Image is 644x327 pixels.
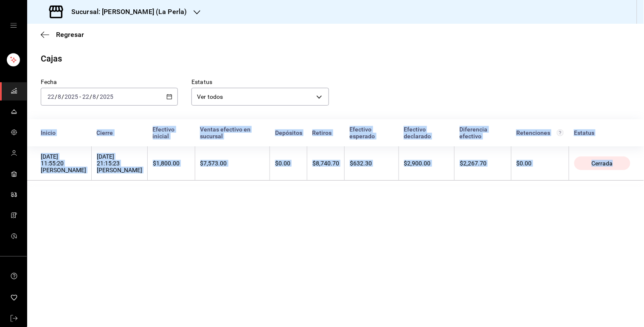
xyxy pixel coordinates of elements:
[57,93,62,100] input: --
[47,93,55,100] input: --
[200,160,265,167] div: $7,573.00
[55,93,57,100] span: /
[153,160,190,167] div: $1,800.00
[64,93,79,100] input: ----
[41,52,62,65] div: Cajas
[41,31,84,39] button: Regresar
[41,153,86,173] div: [DATE] 11:55:20 [PERSON_NAME]
[56,31,84,39] span: Regresar
[97,153,142,173] div: [DATE] 21:15:23 [PERSON_NAME]
[82,93,90,100] input: --
[404,160,450,167] div: $2,900.00
[99,93,114,100] input: ----
[41,79,178,85] label: Fecha
[153,126,190,140] div: Efectivo inicial
[65,7,187,17] h3: Sucursal: [PERSON_NAME] (La Perla)
[460,160,506,167] div: $2,267.70
[275,129,302,136] div: Depósitos
[97,129,143,136] div: Cierre
[41,129,87,136] div: Inicio
[10,22,17,29] button: open drawer
[275,160,302,167] div: $0.00
[557,129,564,136] svg: Total de retenciones de propinas registradas
[350,160,394,167] div: $632.30
[574,129,630,136] div: Estatus
[588,160,616,167] span: Cerrada
[191,88,329,106] div: Ver todos
[200,126,265,140] div: Ventas efectivo en sucursal
[79,93,81,100] span: -
[404,126,450,140] div: Efectivo declarado
[191,79,329,85] label: Estatus
[93,93,97,100] input: --
[517,160,564,167] div: $0.00
[90,93,92,100] span: /
[312,129,340,136] div: Retiros
[312,160,339,167] div: $8,740.70
[460,126,506,140] div: Diferencia efectivo
[516,129,564,136] div: Retenciones
[350,126,394,140] div: Efectivo esperado
[97,93,99,100] span: /
[62,93,64,100] span: /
